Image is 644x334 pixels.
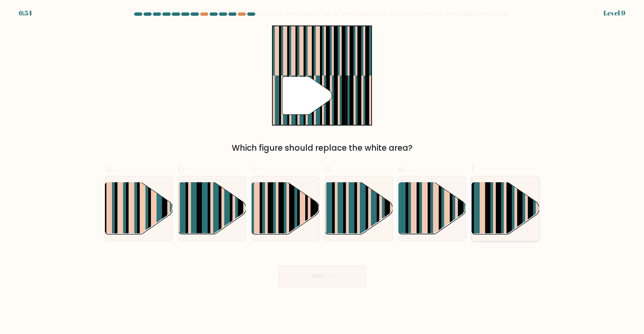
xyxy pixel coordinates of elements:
[178,162,186,176] span: b.
[398,162,406,176] span: e.
[471,162,476,176] span: f.
[278,266,366,287] button: Next
[325,162,333,176] span: d.
[109,142,535,154] div: Which figure should replace the white area?
[105,162,113,176] span: a.
[251,162,259,176] span: c.
[19,8,32,18] div: 6:54
[282,77,332,115] g: "
[603,8,625,18] div: Level 9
